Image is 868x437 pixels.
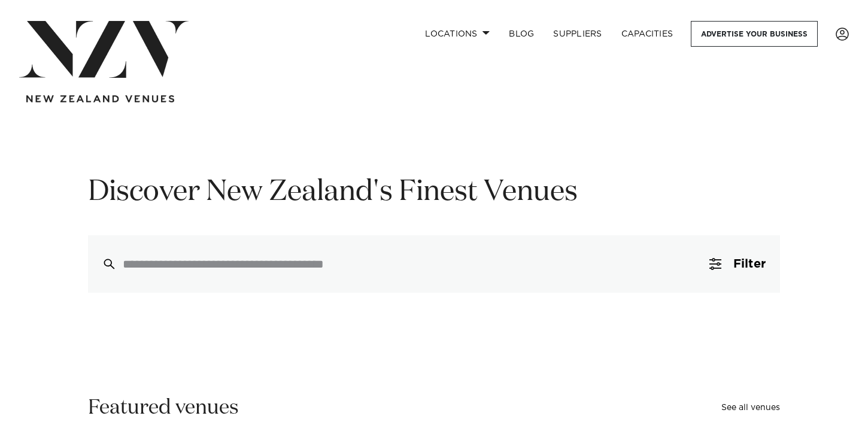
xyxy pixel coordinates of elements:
[691,21,818,47] a: Advertise your business
[499,21,544,47] a: BLOG
[415,21,499,47] a: Locations
[19,21,189,78] img: nzv-logo.png
[721,403,780,412] a: See all venues
[612,21,683,47] a: Capacities
[88,174,780,211] h1: Discover New Zealand's Finest Venues
[88,394,239,421] h2: Featured venues
[733,258,766,270] span: Filter
[544,21,611,47] a: SUPPLIERS
[695,235,780,293] button: Filter
[26,95,174,103] img: new-zealand-venues-text.png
